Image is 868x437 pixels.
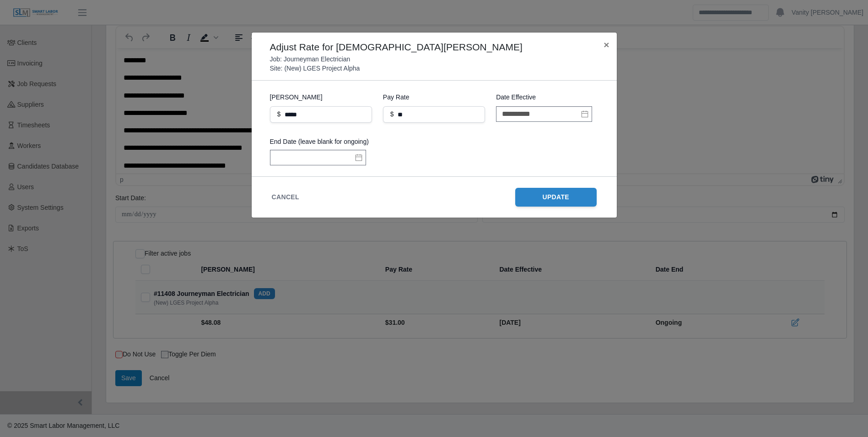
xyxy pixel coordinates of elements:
p: Site: (New) LGES Project Alpha [270,64,360,73]
label: [PERSON_NAME] [270,92,372,103]
button: Update [515,188,597,207]
span: × [604,39,609,50]
p: Job: Journeyman Electrician [270,55,350,64]
label: Pay Rate [383,92,485,103]
button: Close [596,33,616,57]
body: Rich Text Area. Press ALT-0 for help. [7,7,720,123]
button: Cancel [272,192,299,202]
label: Date Effective [496,92,598,103]
h4: Adjust Rate for [DEMOGRAPHIC_DATA][PERSON_NAME] [270,40,523,55]
label: End Date (leave blank for ongoing) [270,137,372,146]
